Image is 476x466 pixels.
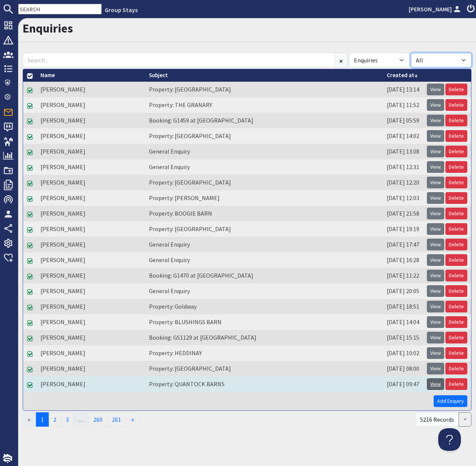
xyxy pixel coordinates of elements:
[383,330,423,345] td: [DATE] 15:15
[37,206,145,221] td: [PERSON_NAME]
[126,412,139,427] a: →
[145,345,383,361] td: Property: HEDDINAY
[427,301,444,312] a: View
[383,190,423,206] td: [DATE] 12:03
[445,316,467,328] a: Delete
[145,299,383,314] td: Property: Goldway
[383,268,423,283] td: [DATE] 11:22
[387,71,418,79] a: Created at
[383,221,423,237] td: [DATE] 19:19
[383,237,423,252] td: [DATE] 17:47
[37,314,145,330] td: [PERSON_NAME]
[23,21,73,36] a: Enquiries
[383,376,423,392] td: [DATE] 09:47
[145,206,383,221] td: Property: BOOGIE BARN
[37,128,145,144] td: [PERSON_NAME]
[145,175,383,190] td: Property: [GEOGRAPHIC_DATA]
[445,177,467,188] a: Delete
[427,239,444,250] a: View
[383,345,423,361] td: [DATE] 10:02
[383,206,423,221] td: [DATE] 21:58
[149,71,168,79] a: Subject
[445,301,467,312] a: Delete
[145,159,383,175] td: General Enquiry
[37,221,145,237] td: [PERSON_NAME]
[88,412,107,427] a: 260
[445,99,467,111] a: Delete
[427,254,444,266] a: View
[445,192,467,204] a: Delete
[445,332,467,343] a: Delete
[145,330,383,345] td: Booking: GS1129 at [GEOGRAPHIC_DATA]
[37,361,145,376] td: [PERSON_NAME]
[383,175,423,190] td: [DATE] 12:20
[61,412,74,427] a: 3
[427,84,444,95] a: View
[427,332,444,343] a: View
[145,283,383,299] td: General Enquiry
[145,252,383,268] td: General Enquiry
[445,223,467,235] a: Delete
[445,208,467,219] a: Delete
[3,454,12,463] img: staytech_i_w-64f4e8e9ee0a9c174fd5317b4b171b261742d2d393467e5bdba4413f4f884c10.svg
[145,190,383,206] td: Property: [PERSON_NAME]
[48,412,61,427] a: 2
[145,97,383,113] td: Property: THE GRANARY
[427,363,444,374] a: View
[445,161,467,173] a: Delete
[383,128,423,144] td: [DATE] 14:02
[445,146,467,157] a: Delete
[37,330,145,345] td: [PERSON_NAME]
[434,395,467,407] a: Add Enquiry
[427,192,444,204] a: View
[383,97,423,113] td: [DATE] 11:52
[445,84,467,95] a: Delete
[37,299,145,314] td: [PERSON_NAME]
[427,99,444,111] a: View
[145,376,383,392] td: Property: QUANTOCK BARNS
[145,128,383,144] td: Property: [GEOGRAPHIC_DATA]
[427,347,444,359] a: View
[383,361,423,376] td: [DATE] 08:00
[36,412,49,427] span: 1
[438,428,461,451] iframe: Toggle Customer Support
[383,82,423,97] td: [DATE] 13:14
[105,6,138,14] a: Group Stays
[37,376,145,392] td: [PERSON_NAME]
[145,144,383,159] td: General Enquiry
[37,97,145,113] td: [PERSON_NAME]
[445,285,467,297] a: Delete
[383,283,423,299] td: [DATE] 20:05
[145,221,383,237] td: Property: [GEOGRAPHIC_DATA]
[445,115,467,126] a: Delete
[37,345,145,361] td: [PERSON_NAME]
[37,82,145,97] td: [PERSON_NAME]
[37,190,145,206] td: [PERSON_NAME]
[427,115,444,126] a: View
[37,252,145,268] td: [PERSON_NAME]
[37,268,145,283] td: [PERSON_NAME]
[37,113,145,128] td: [PERSON_NAME]
[409,5,462,14] a: [PERSON_NAME]
[18,4,102,14] input: SEARCH
[445,130,467,142] a: Delete
[445,378,467,390] a: Delete
[427,378,444,390] a: View
[383,299,423,314] td: [DATE] 18:51
[427,316,444,328] a: View
[145,113,383,128] td: Booking: G1459 at [GEOGRAPHIC_DATA]
[427,177,444,188] a: View
[37,144,145,159] td: [PERSON_NAME]
[107,412,126,427] a: 261
[427,285,444,297] a: View
[445,363,467,374] a: Delete
[445,347,467,359] a: Delete
[37,175,145,190] td: [PERSON_NAME]
[445,254,467,266] a: Delete
[427,161,444,173] a: View
[145,361,383,376] td: Property: [GEOGRAPHIC_DATA]
[40,71,55,79] a: Name
[383,252,423,268] td: [DATE] 16:28
[145,268,383,283] td: Booking: G1470 at [GEOGRAPHIC_DATA]
[383,113,423,128] td: [DATE] 05:59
